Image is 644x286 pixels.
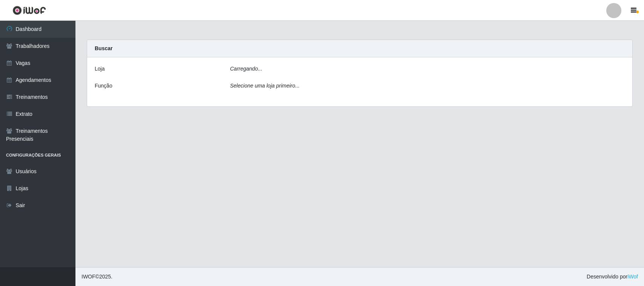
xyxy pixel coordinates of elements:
span: Desenvolvido por [587,273,638,281]
label: Loja [95,65,105,73]
span: IWOF [81,274,95,280]
a: iWof [627,274,638,280]
span: © 2025 . [81,273,112,281]
img: CoreUI Logo [12,6,46,15]
i: Carregando... [230,66,263,72]
label: Função [95,82,112,90]
i: Selecione uma loja primeiro... [230,83,300,89]
strong: Buscar [95,45,112,51]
